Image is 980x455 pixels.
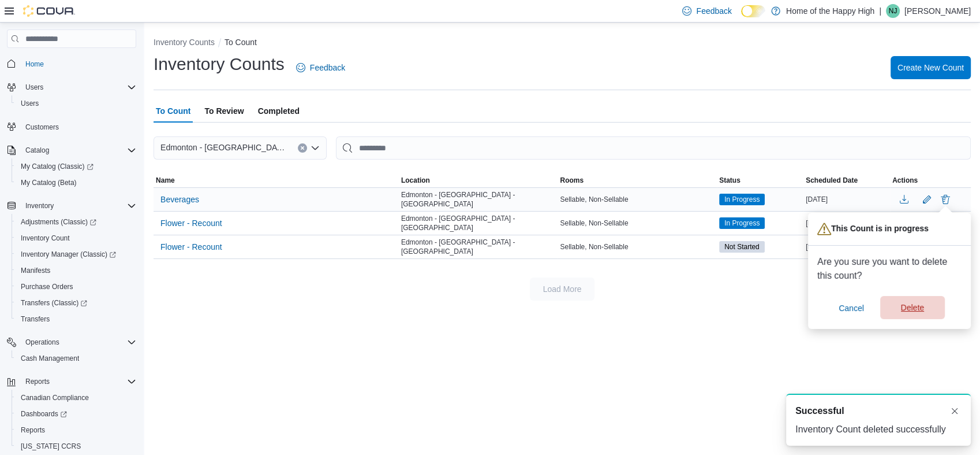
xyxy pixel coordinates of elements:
[12,422,141,438] button: Reports
[719,176,740,185] span: Status
[401,190,556,209] span: Edmonton - [GEOGRAPHIC_DATA] - [GEOGRAPHIC_DATA]
[21,298,87,308] span: Transfers (Classic)
[21,426,45,435] span: Reports
[16,407,136,421] span: Dashboards
[16,423,136,437] span: Reports
[16,215,101,229] a: Adjustments (Classic)
[12,95,141,112] button: Users
[12,158,141,175] a: My Catalog (Classic)
[21,143,136,157] span: Catalog
[154,53,285,76] h1: Inventory Counts
[2,79,141,95] button: Users
[696,5,731,17] span: Feedback
[401,214,556,232] span: Edmonton - [GEOGRAPHIC_DATA] - [GEOGRAPHIC_DATA]
[16,215,136,229] span: Adjustments (Classic)
[16,247,121,261] a: Inventory Manager (Classic)
[2,119,141,135] button: Customers
[399,173,558,187] button: Location
[2,55,141,72] button: Home
[16,264,136,278] span: Manifests
[336,136,971,160] input: This is a search bar. After typing your query, hit enter to filter the results lower in the page.
[12,262,141,279] button: Manifests
[16,97,43,110] a: Users
[21,393,89,402] span: Canadian Compliance
[938,191,952,208] button: Delete count
[16,439,85,453] a: [US_STATE] CCRS
[897,62,964,73] span: Create New Count
[156,238,227,256] button: Flower - Recount
[160,217,222,229] span: Flower - Recount
[724,242,760,252] span: Not Started
[560,176,583,185] span: Rooms
[21,120,63,134] a: Customers
[21,99,39,108] span: Users
[298,143,307,153] button: Clear input
[21,199,136,213] span: Inventory
[156,214,227,232] button: Flower - Recount
[21,409,67,419] span: Dashboards
[834,297,869,320] button: Cancel
[16,264,55,278] a: Manifests
[806,176,858,185] span: Scheduled Date
[21,375,54,389] button: Reports
[803,173,890,187] button: Scheduled Date
[160,194,199,205] span: Beverages
[225,38,257,47] button: To Count
[16,312,54,326] a: Transfers
[12,175,141,191] button: My Catalog (Beta)
[530,278,594,301] button: Load More
[2,334,141,350] button: Operations
[892,176,918,185] span: Actions
[21,282,73,291] span: Purchase Orders
[21,442,81,451] span: [US_STATE] CCRS
[543,283,582,295] span: Load More
[16,439,136,453] span: Washington CCRS
[12,214,141,230] a: Adjustments (Classic)
[16,296,92,310] a: Transfers (Classic)
[795,404,962,418] div: Notification
[21,80,48,94] button: Users
[16,231,74,245] a: Inventory Count
[21,178,77,187] span: My Catalog (Beta)
[724,218,760,228] span: In Progress
[16,160,98,173] a: My Catalog (Classic)
[16,247,136,261] span: Inventory Manager (Classic)
[16,407,72,421] a: Dashboards
[891,56,971,79] button: Create New Count
[12,230,141,246] button: Inventory Count
[25,60,44,69] span: Home
[21,56,136,71] span: Home
[803,216,890,230] div: [DATE]
[803,193,890,206] div: [DATE]
[21,57,48,71] a: Home
[803,240,890,254] div: [DATE]
[25,83,43,92] span: Users
[154,173,399,187] button: Name
[719,194,765,205] span: In Progress
[21,375,136,389] span: Reports
[160,140,286,154] span: Edmonton - [GEOGRAPHIC_DATA] - [GEOGRAPHIC_DATA]
[741,5,765,17] input: Dark Mode
[12,406,141,422] a: Dashboards
[156,99,190,123] span: To Count
[16,312,136,326] span: Transfers
[25,146,49,155] span: Catalog
[12,438,141,454] button: [US_STATE] CCRS
[21,266,50,275] span: Manifests
[12,311,141,327] button: Transfers
[795,423,962,436] div: Inventory Count deleted successfully
[16,176,81,190] a: My Catalog (Beta)
[21,335,64,349] button: Operations
[16,352,136,365] span: Cash Management
[16,280,78,294] a: Purchase Orders
[886,4,900,18] div: Nissy John
[719,241,765,253] span: Not Started
[808,213,971,246] div: This Count is in progress
[401,176,430,185] span: Location
[160,241,222,253] span: Flower - Recount
[21,199,58,213] button: Inventory
[21,354,79,363] span: Cash Management
[16,176,136,190] span: My Catalog (Beta)
[310,62,345,73] span: Feedback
